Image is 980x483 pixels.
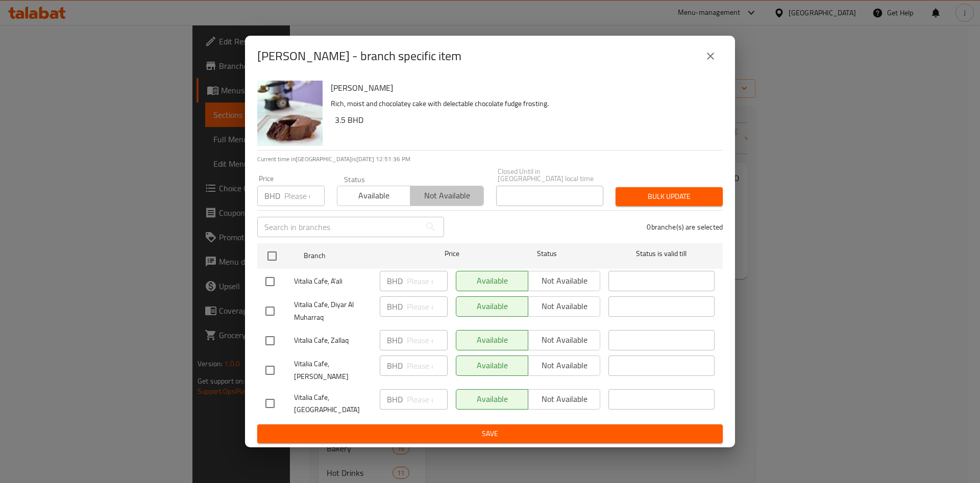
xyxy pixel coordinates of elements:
button: Bulk update [616,187,723,206]
button: Available [337,186,410,206]
p: BHD [264,190,280,202]
span: Bulk update [624,190,715,203]
p: Current time in [GEOGRAPHIC_DATA] is [DATE] 12:51:36 PM [257,155,723,164]
span: Vitalia Cafe, [GEOGRAPHIC_DATA] [294,391,372,417]
p: BHD [387,334,403,346]
input: Please enter price [407,271,448,291]
span: Status [494,247,600,260]
span: Available [341,188,406,203]
span: Vitalia Cafe, [PERSON_NAME] [294,358,372,383]
input: Please enter price [284,186,325,206]
p: BHD [387,393,403,405]
input: Search in branches [257,217,421,237]
span: Status is valid till [608,247,715,260]
span: Vitalia Cafe, Zallaq [294,334,372,347]
span: Vitalia Cafe, Diyar Al Muharraq [294,298,372,324]
p: BHD [387,275,403,287]
input: Please enter price [407,330,448,350]
p: 0 branche(s) are selected [647,222,723,232]
span: Not available [414,188,479,203]
input: Please enter price [407,296,448,317]
button: close [698,44,723,68]
h6: [PERSON_NAME] [331,81,715,95]
span: Vitalia Cafe, A'ali [294,275,372,288]
h2: [PERSON_NAME] - branch specific item [257,48,461,64]
img: Matilda Cake [257,81,323,146]
p: Rich, moist and chocolatey cake with delectable chocolate fudge frosting. [331,97,715,110]
p: BHD [387,300,403,313]
h6: 3.5 BHD [335,113,715,127]
span: Branch [304,249,410,262]
input: Please enter price [407,389,448,410]
span: Save [265,427,715,440]
button: Not available [410,186,483,206]
span: Price [418,247,486,260]
p: BHD [387,360,403,372]
input: Please enter price [407,355,448,376]
button: Save [257,424,723,443]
